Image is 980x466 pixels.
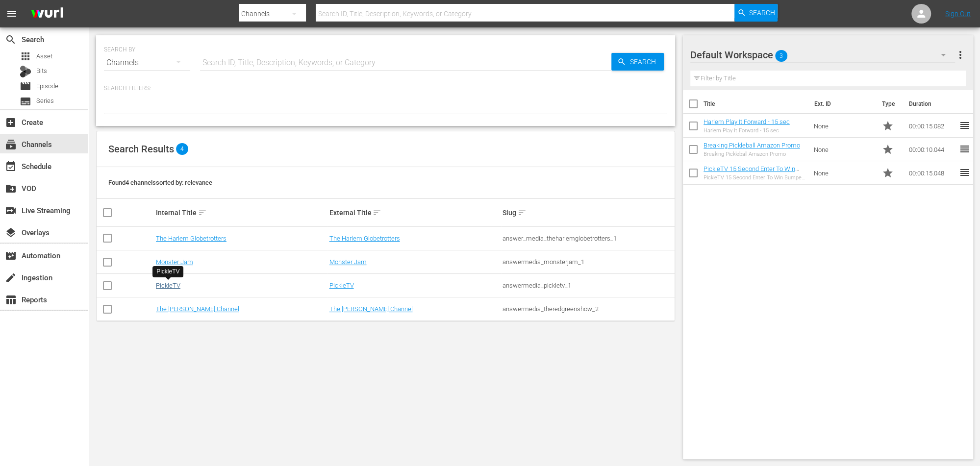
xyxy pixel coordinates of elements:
[329,282,353,289] a: PickleTV
[20,50,31,62] span: Asset
[329,305,412,313] a: The [PERSON_NAME] Channel
[5,205,17,217] span: Live Streaming
[704,151,800,157] div: Breaking Pickleball Amazon Promo
[775,46,787,66] span: 3
[5,250,17,262] span: Automation
[198,208,207,217] span: sort
[108,143,174,155] span: Search Results
[903,90,961,118] th: Duration
[704,165,799,180] a: PickleTV 15 Second Enter To Win Bumper V2
[5,294,17,306] span: Reports
[104,84,667,93] p: Search Filters:
[24,2,71,25] img: ans4CAIJ8jUAAAAAAAAAAAAAAAAAAAAAAAAgQb4GAAAAAAAAAAAAAAAAAAAAAAAAJMjXAAAAAAAAAAAAAAAAAAAAAAAAgAT5G...
[958,167,970,178] span: reorder
[36,81,58,91] span: Episode
[176,143,188,155] span: 4
[329,258,366,266] a: Monster Jam
[704,174,806,181] div: PickleTV 15 Second Enter To Win Bumper V2
[905,161,958,185] td: 00:00:15.048
[156,235,226,242] a: The Harlem Globetrotters
[958,143,970,155] span: reorder
[690,41,955,69] div: Default Workspace
[5,227,17,239] span: Overlays
[945,10,971,18] a: Sign Out
[156,282,180,289] a: PickleTV
[20,66,31,77] div: Bits
[954,43,966,67] button: more_vert
[5,34,17,46] span: Search
[905,138,958,161] td: 00:00:10.044
[958,120,970,131] span: reorder
[734,4,778,22] button: Search
[704,118,790,125] a: Harlem Play It Forward - 15 sec
[810,161,878,185] td: None
[5,183,17,195] span: VOD
[20,96,31,107] span: Series
[329,207,500,219] div: External Title
[518,208,527,217] span: sort
[808,90,876,118] th: Ext. ID
[810,114,878,138] td: None
[373,208,381,217] span: sort
[36,96,54,106] span: Series
[108,179,212,186] span: Found 4 channels sorted by: relevance
[20,80,31,92] span: Episode
[156,305,239,313] a: The [PERSON_NAME] Channel
[503,305,673,313] div: answermedia_theredgreenshow_2
[156,207,327,219] div: Internal Title
[876,90,903,118] th: Type
[905,114,958,138] td: 00:00:15.082
[5,117,17,128] span: Create
[611,53,664,71] button: Search
[156,258,193,266] a: Monster Jam
[6,8,18,20] span: menu
[5,272,17,284] span: Ingestion
[156,268,179,276] div: PickleTV
[503,282,673,289] div: answermedia_pickletv_1
[704,142,800,149] a: Breaking Pickleball Amazon Promo
[749,4,775,22] span: Search
[503,207,673,219] div: Slug
[881,167,893,179] span: Promo
[704,90,809,118] th: Title
[36,66,47,76] span: Bits
[626,53,664,71] span: Search
[36,51,52,61] span: Asset
[329,235,400,242] a: The Harlem Globetrotters
[881,120,893,132] span: Promo
[503,258,673,266] div: answermedia_monsterjam_1
[5,139,17,150] span: Channels
[954,49,966,61] span: more_vert
[881,144,893,155] span: Promo
[810,138,878,161] td: None
[503,235,673,242] div: answer_media_theharlemglobetrotters_1
[704,127,790,134] div: Harlem Play It Forward - 15 sec
[5,161,17,172] span: Schedule
[104,49,190,76] div: Channels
